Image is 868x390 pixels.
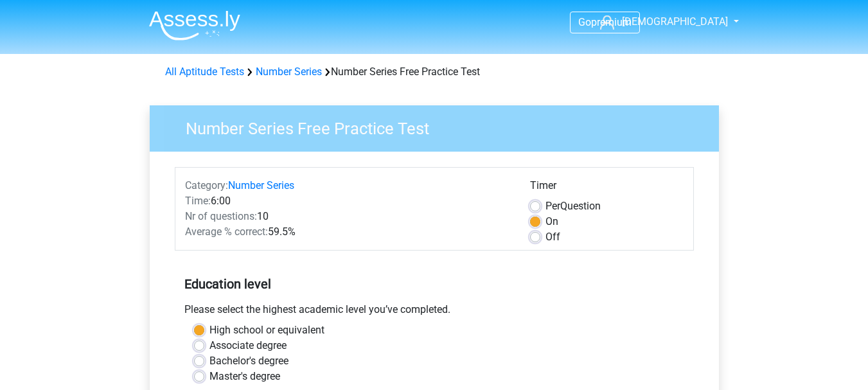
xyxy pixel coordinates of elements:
label: On [545,214,558,229]
div: 10 [175,209,520,224]
img: Assessly [149,10,240,40]
label: Off [545,229,560,245]
span: Per [545,200,560,212]
div: Timer [530,178,684,199]
a: Number Series [256,66,322,78]
label: Question [545,199,601,214]
div: Number Series Free Practice Test [160,64,709,80]
a: All Aptitude Tests [165,66,244,78]
h5: Education level [184,271,684,297]
a: Gopremium [571,13,639,31]
div: 6:00 [175,193,520,209]
span: Time: [185,195,211,207]
label: Master's degree [209,369,280,384]
span: Average % correct: [185,226,268,238]
a: Number Series [228,179,294,191]
label: Associate degree [209,338,287,353]
div: 59.5% [175,224,520,240]
label: High school or equivalent [209,323,324,338]
span: [DEMOGRAPHIC_DATA] [622,15,728,28]
span: premium [591,16,632,28]
a: [DEMOGRAPHIC_DATA] [595,14,729,30]
h3: Number Series Free Practice Test [170,114,709,139]
span: Nr of questions: [185,210,257,222]
div: Please select the highest academic level you’ve completed. [175,302,694,323]
span: Go [578,16,591,28]
span: Category: [185,179,228,191]
label: Bachelor's degree [209,353,288,369]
